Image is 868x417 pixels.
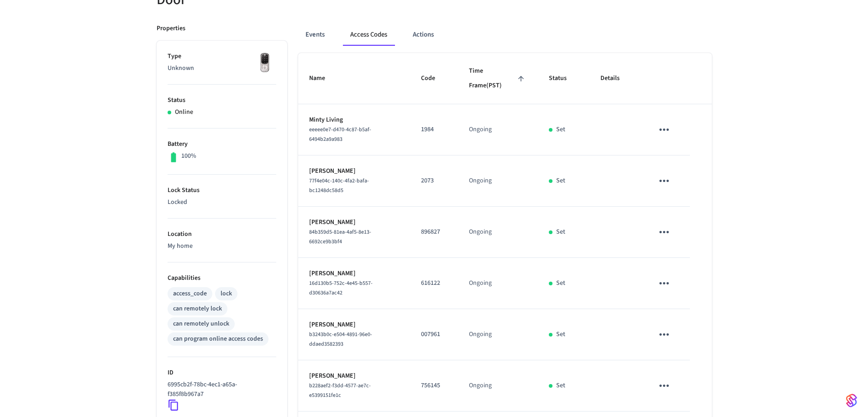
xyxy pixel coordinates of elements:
[168,273,276,283] p: Capabilities
[421,71,447,86] span: Code
[253,52,276,75] img: Yale Assure Touchscreen Wifi Smart Lock, Satin Nickel, Front
[181,151,196,161] p: 100%
[173,319,229,329] div: can remotely unlock
[458,360,538,412] td: Ongoing
[157,24,185,33] p: Properties
[458,207,538,258] td: Ongoing
[173,304,222,314] div: can remotely lock
[556,176,565,186] p: Set
[556,381,565,390] p: Set
[168,52,276,61] p: Type
[173,334,263,344] div: can program online access codes
[309,279,373,297] span: 16d130b5-752c-4e45-b557-d30636a7ac42
[309,228,371,246] span: 84b359d5-81ea-4af5-8e13-6692ce9b3bf4
[309,177,369,194] span: 77f4e04c-140c-4fa2-bafa-bc1248dc58d5
[221,289,232,299] div: lock
[175,107,193,117] p: Online
[309,320,399,330] p: [PERSON_NAME]
[556,227,565,237] p: Set
[421,278,447,288] p: 616122
[309,166,399,176] p: [PERSON_NAME]
[549,71,579,86] span: Status
[600,71,631,86] span: Details
[458,155,538,207] td: Ongoing
[421,227,447,237] p: 896827
[309,382,371,399] span: b228aef2-f3dd-4577-ae7c-e5399151fe1c
[556,278,565,288] p: Set
[309,218,399,227] p: [PERSON_NAME]
[309,269,399,278] p: [PERSON_NAME]
[168,380,273,399] p: 6995cb2f-78bc-4ec1-a65a-f385f8b967a7
[458,104,538,155] td: Ongoing
[168,186,276,195] p: Lock Status
[168,139,276,149] p: Battery
[298,24,332,46] button: Events
[168,241,276,251] p: My home
[168,368,276,378] p: ID
[309,115,399,125] p: Minty Living
[168,230,276,239] p: Location
[173,289,207,299] div: access_code
[556,330,565,339] p: Set
[343,24,395,46] button: Access Codes
[309,331,372,348] span: b3243b0c-e504-4891-96e0-ddaed3582393
[458,258,538,309] td: Ongoing
[556,125,565,134] p: Set
[168,198,276,207] p: Locked
[298,24,712,46] div: ant example
[846,393,857,408] img: SeamLogoGradient.69752ec5.svg
[458,309,538,360] td: Ongoing
[421,176,447,186] p: 2073
[469,64,527,93] span: Time Frame(PST)
[421,381,447,390] p: 756145
[421,330,447,339] p: 007961
[309,71,337,86] span: Name
[421,125,447,134] p: 1984
[309,371,399,381] p: [PERSON_NAME]
[309,126,371,143] span: eeeee0e7-d470-4c87-b5af-6494b2a9a983
[168,64,276,73] p: Unknown
[168,96,276,105] p: Status
[405,24,441,46] button: Actions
